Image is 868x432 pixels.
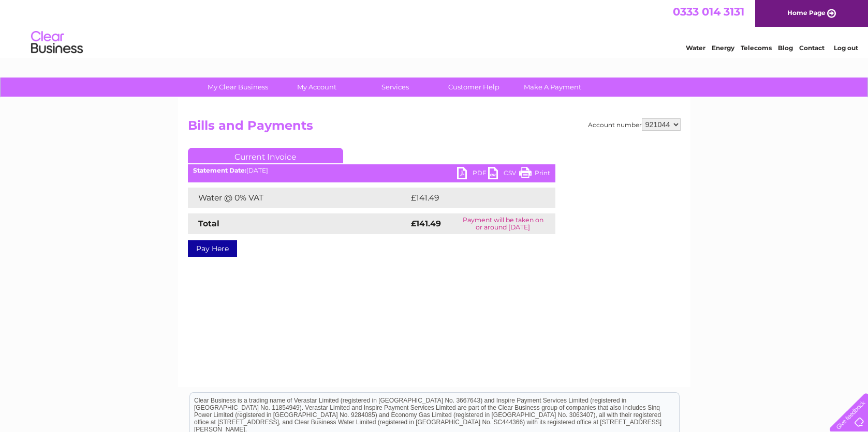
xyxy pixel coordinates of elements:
a: Customer Help [431,78,517,97]
a: My Clear Business [195,78,281,97]
div: Account number [588,118,681,131]
td: Payment will be taken on or around [DATE] [451,213,555,234]
a: Contact [799,44,825,52]
h2: Bills and Payments [188,118,681,138]
a: Pay Here [188,240,237,257]
a: 0333 014 3131 [673,5,744,18]
div: [DATE] [188,167,555,174]
a: Log out [834,44,858,52]
td: Water @ 0% VAT [188,188,408,208]
a: Current Invoice [188,148,343,163]
img: logo.png [31,27,83,58]
b: Statement Date: [193,166,246,174]
div: Clear Business is a trading name of Verastar Limited (registered in [GEOGRAPHIC_DATA] No. 3667643... [190,6,679,50]
a: Services [352,78,438,97]
a: Telecoms [741,44,772,52]
a: Blog [778,44,793,52]
a: PDF [457,167,488,182]
a: Make A Payment [510,78,595,97]
a: CSV [488,167,519,182]
a: Water [686,44,705,52]
strong: £141.49 [411,219,441,228]
a: Print [519,167,550,182]
a: Energy [712,44,734,52]
td: £141.49 [408,188,536,208]
strong: Total [198,219,219,228]
a: My Account [274,78,359,97]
